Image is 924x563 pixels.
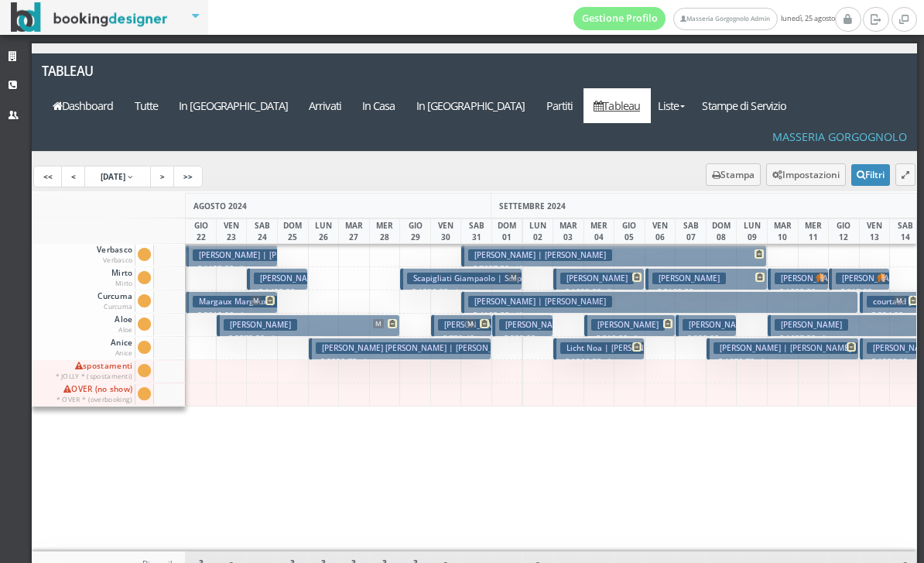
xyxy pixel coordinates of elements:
[836,286,885,310] p: € 517.85
[217,314,400,337] button: [PERSON_NAME] M € 2275.20 6 notti
[150,166,175,187] a: >
[169,88,299,123] a: In [GEOGRAPHIC_DATA]
[683,332,732,356] p: € 390.00
[193,201,247,211] span: AGOSTO 2024
[407,286,518,298] p: € 1236.85
[573,7,666,30] a: Gestione Profilo
[583,88,651,123] a: Tableau
[499,201,566,211] span: SETTEMBRE 2024
[692,88,797,123] a: Stampe di Servizio
[815,273,826,283] img: room-undefined.png
[706,218,737,244] div: DOM 08
[601,357,628,367] small: 3 notti
[53,361,135,382] span: spostamenti
[468,263,762,275] p: € 7657.20
[509,311,539,321] small: 13 notti
[400,268,522,290] button: Scapigliati Giampaolo | Scapigliati Giampaolo M € 1236.85 4 notti
[32,53,192,88] a: Tableau
[61,166,86,187] a: <
[112,314,135,335] span: Aloe
[54,384,135,405] span: OVER (no show)
[767,218,799,244] div: MAR 10
[601,287,628,297] small: 3 notti
[246,218,278,244] div: SAB 24
[645,268,768,290] button: [PERSON_NAME] € 2160.00 4 notti
[406,88,536,123] a: In [GEOGRAPHIC_DATA]
[499,332,549,356] p: € 558.00
[109,268,135,289] span: Mirto
[299,88,352,123] a: Arrivati
[798,218,830,244] div: MER 11
[652,286,763,298] p: € 2160.00
[772,130,907,143] h4: Masseria Gorgognolo
[369,218,401,244] div: MER 28
[553,218,584,244] div: MAR 03
[584,314,676,337] button: [PERSON_NAME] € 810.00 3 notti
[357,357,383,367] small: 6 notti
[373,319,384,328] span: M
[56,372,133,380] small: * JOLLY * (spostamenti)
[560,273,634,284] h3: [PERSON_NAME]
[118,325,132,334] small: Aloe
[104,302,132,311] small: Curcuma
[553,338,645,360] button: Licht Noa | [PERSON_NAME] € 1066.50 3 notti
[351,88,406,123] a: In Casa
[755,357,781,367] small: 5 notti
[775,286,824,310] p: € 1080.00
[11,2,168,33] img: BookingDesigner.com
[492,314,553,337] button: [PERSON_NAME] [DATE][PERSON_NAME] | [PERSON_NAME] € 558.00 2 notti
[736,218,768,244] div: LUN 09
[461,291,858,314] button: [PERSON_NAME] | [PERSON_NAME] € 4169.00 13 notti
[860,291,921,314] button: courtaud [PERSON_NAME] [PERSON_NAME] | [PERSON_NAME] M € 594.00 2 notti
[448,287,474,297] small: 4 notti
[768,314,920,337] button: [PERSON_NAME] € 1687.50 5 notti
[254,286,303,310] p: € 1422.00
[115,348,133,357] small: Anice
[430,218,462,244] div: VEN 30
[115,279,133,287] small: Mirto
[676,314,737,337] button: [PERSON_NAME] | [PERSON_NAME] € 390.00 2 notti
[573,7,835,30] span: lunedì, 25 agosto
[859,218,891,244] div: VEN 13
[193,296,344,307] h3: Margaux Margaux | [PERSON_NAME]
[766,163,846,186] button: Impostazioni
[675,218,707,244] div: SAB 07
[816,334,842,344] small: 5 notti
[768,268,829,290] button: [PERSON_NAME] | [PERSON_NAME] € 1080.00 2 notti
[438,319,512,331] h3: [PERSON_NAME]
[234,264,260,274] small: 3 notti
[56,395,133,403] small: * OVER * (overbooking)
[468,249,612,261] h3: [PERSON_NAME] | [PERSON_NAME]
[277,218,309,244] div: DOM 25
[508,273,519,282] span: M
[491,218,523,244] div: DOM 01
[652,273,726,284] h3: [PERSON_NAME]
[193,249,337,261] h3: [PERSON_NAME] | [PERSON_NAME]
[867,309,916,333] p: € 594.00
[33,166,63,187] a: <<
[591,319,665,331] h3: [PERSON_NAME]
[560,355,640,368] p: € 1066.50
[103,256,132,264] small: Verbasco
[316,342,523,354] h3: [PERSON_NAME] [PERSON_NAME] | [PERSON_NAME]
[468,309,854,321] p: € 4169.00
[553,268,645,290] button: [PERSON_NAME] € 1093.50 3 notti
[94,245,135,266] span: Verbasco
[645,218,676,244] div: VEN 06
[591,332,671,345] p: € 810.00
[509,264,539,274] small: 10 notti
[438,332,488,356] p: € 758.40
[108,338,135,359] span: Anice
[461,245,767,267] button: [PERSON_NAME] | [PERSON_NAME] € 7657.20 10 notti
[651,88,692,123] a: Liste
[338,218,370,244] div: MAR 27
[536,88,583,123] a: Partiti
[234,311,260,321] small: 6 notti
[95,291,135,312] span: Curcuma
[186,291,277,314] button: Margaux Margaux | [PERSON_NAME] M € 2010.00 6 notti
[265,334,291,344] small: 6 notti
[628,334,654,344] small: 3 notti
[683,319,826,331] h3: [PERSON_NAME] | [PERSON_NAME]
[499,319,731,331] h3: [PERSON_NAME] [DATE][PERSON_NAME] | [PERSON_NAME]
[186,245,277,267] button: [PERSON_NAME] | [PERSON_NAME] € 1125.00 3 notti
